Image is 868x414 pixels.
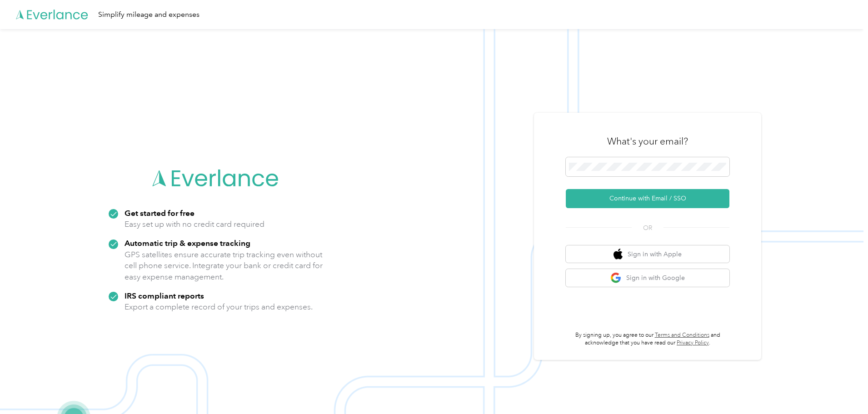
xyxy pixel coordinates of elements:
[125,301,313,313] p: Export a complete record of your trips and expenses.
[677,339,709,346] a: Privacy Policy
[614,249,623,260] img: apple logo
[125,249,323,283] p: GPS satellites ensure accurate trip tracking even without cell phone service. Integrate your bank...
[98,9,200,20] div: Simplify mileage and expenses
[566,245,729,263] button: apple logoSign in with Apple
[632,223,663,233] span: OR
[125,219,264,230] p: Easy set up with no credit card required
[125,291,204,300] strong: IRS compliant reports
[566,189,729,208] button: Continue with Email / SSO
[125,238,250,248] strong: Automatic trip & expense tracking
[125,208,195,218] strong: Get started for free
[655,332,709,339] a: Terms and Conditions
[566,269,729,287] button: google logoSign in with Google
[566,331,729,347] p: By signing up, you agree to our and acknowledge that you have read our .
[610,272,622,284] img: google logo
[607,135,688,148] h3: What's your email?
